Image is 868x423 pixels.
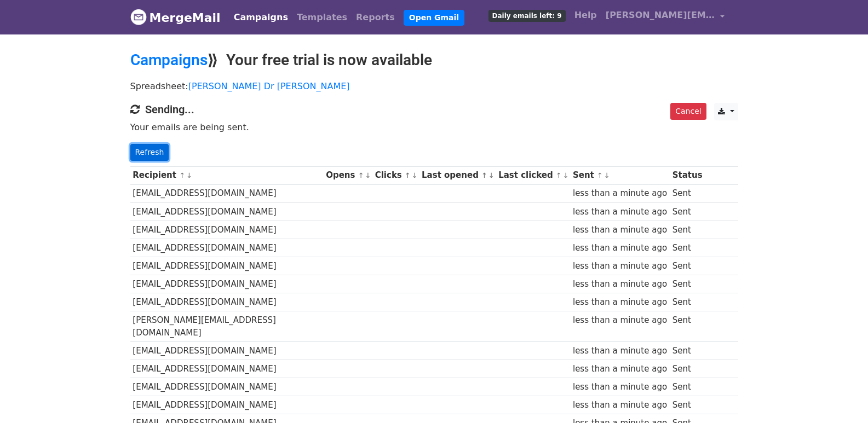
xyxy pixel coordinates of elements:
[130,80,738,92] p: Spreadsheet:
[130,6,221,29] a: MergeMail
[130,103,738,116] h4: Sending...
[670,396,705,414] td: Sent
[488,10,566,22] span: Daily emails left: 9
[130,221,324,239] td: [EMAIL_ADDRESS][DOMAIN_NAME]
[670,202,705,221] td: Sent
[292,7,352,28] a: Templates
[130,396,324,414] td: [EMAIL_ADDRESS][DOMAIN_NAME]
[601,4,729,30] a: [PERSON_NAME][EMAIL_ADDRESS][DOMAIN_NAME]
[130,239,324,257] td: [EMAIL_ADDRESS][DOMAIN_NAME]
[229,7,292,28] a: Campaigns
[670,341,705,360] td: Sent
[670,221,705,239] td: Sent
[573,314,667,327] div: less than a minute ago
[130,360,324,378] td: [EMAIL_ADDRESS][DOMAIN_NAME]
[188,81,350,91] a: [PERSON_NAME] Dr [PERSON_NAME]
[670,275,705,293] td: Sent
[130,275,324,293] td: [EMAIL_ADDRESS][DOMAIN_NAME]
[670,103,706,120] a: Cancel
[670,378,705,396] td: Sent
[670,311,705,342] td: Sent
[597,171,603,179] a: ↑
[130,51,738,69] h2: ⟫ Your free trial is now available
[670,239,705,257] td: Sent
[573,187,667,200] div: less than a minute ago
[130,9,147,25] img: MergeMail logo
[488,171,495,179] a: ↓
[186,171,192,179] a: ↓
[573,278,667,291] div: less than a minute ago
[130,166,324,184] th: Recipient
[604,171,610,179] a: ↓
[130,257,324,275] td: [EMAIL_ADDRESS][DOMAIN_NAME]
[130,293,324,311] td: [EMAIL_ADDRESS][DOMAIN_NAME]
[573,399,667,412] div: less than a minute ago
[365,171,371,179] a: ↓
[323,166,372,184] th: Opens
[352,7,399,28] a: Reports
[570,4,601,26] a: Help
[481,171,487,179] a: ↑
[404,10,464,26] a: Open Gmail
[130,202,324,221] td: [EMAIL_ADDRESS][DOMAIN_NAME]
[573,296,667,309] div: less than a minute ago
[412,171,418,179] a: ↓
[130,121,738,133] p: Your emails are being sent.
[813,370,868,423] iframe: Chat Widget
[484,4,570,26] a: Daily emails left: 9
[670,184,705,202] td: Sent
[573,242,667,254] div: less than a minute ago
[130,184,324,202] td: [EMAIL_ADDRESS][DOMAIN_NAME]
[130,311,324,342] td: [PERSON_NAME][EMAIL_ADDRESS][DOMAIN_NAME]
[573,381,667,393] div: less than a minute ago
[670,360,705,378] td: Sent
[606,9,715,22] span: [PERSON_NAME][EMAIL_ADDRESS][DOMAIN_NAME]
[570,166,670,184] th: Sent
[573,224,667,236] div: less than a minute ago
[130,144,169,161] a: Refresh
[563,171,569,179] a: ↓
[573,260,667,273] div: less than a minute ago
[670,166,705,184] th: Status
[130,51,208,69] a: Campaigns
[573,206,667,218] div: less than a minute ago
[372,166,419,184] th: Clicks
[419,166,496,184] th: Last opened
[573,345,667,357] div: less than a minute ago
[556,171,562,179] a: ↑
[405,171,411,179] a: ↑
[670,293,705,311] td: Sent
[358,171,364,179] a: ↑
[573,363,667,375] div: less than a minute ago
[670,257,705,275] td: Sent
[179,171,185,179] a: ↑
[130,341,324,360] td: [EMAIL_ADDRESS][DOMAIN_NAME]
[130,378,324,396] td: [EMAIL_ADDRESS][DOMAIN_NAME]
[496,166,570,184] th: Last clicked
